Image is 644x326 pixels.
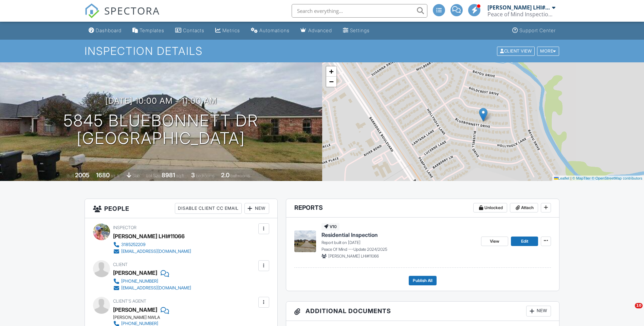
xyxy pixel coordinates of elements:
[479,108,487,122] img: Marker
[340,24,372,37] a: Settings
[172,24,207,37] a: Contacts
[85,45,560,57] h1: Inspection Details
[497,46,535,56] div: Client View
[113,278,191,285] a: [PHONE_NUMBER]
[537,46,559,56] div: More
[67,173,74,178] span: Built
[510,24,558,37] a: Support Center
[113,315,197,320] div: [PERSON_NAME] NWLA
[113,231,185,241] div: [PERSON_NAME] LHI#11066
[329,77,333,86] span: −
[111,173,120,178] span: sq. ft.
[592,176,642,180] a: © OpenStreetMap contributors
[75,171,90,179] div: 2005
[85,3,99,18] img: The Best Home Inspection Software - Spectora
[121,279,158,284] div: [PHONE_NUMBER]
[85,199,277,218] h3: People
[496,48,536,53] a: Client View
[570,176,571,180] span: |
[329,67,333,76] span: +
[221,171,229,179] div: 2.0
[308,27,332,33] div: Advanced
[487,11,555,18] div: Peace of Mind Inspection Service, LLC
[113,268,157,278] div: [PERSON_NAME]
[96,171,110,179] div: 1680
[248,24,292,37] a: Automations (Advanced)
[196,173,215,178] span: bedrooms
[213,24,243,37] a: Metrics
[526,306,551,317] div: New
[140,27,164,33] div: Templates
[63,112,258,148] h1: 5845 Bluebonnett Dr [GEOGRAPHIC_DATA]
[572,176,591,180] a: © MapTiler
[96,27,122,33] div: Dashboard
[113,225,136,230] span: Inspector
[113,299,146,304] span: Client's Agent
[85,9,160,23] a: SPECTORA
[222,27,240,33] div: Metrics
[635,303,643,308] span: 10
[191,171,195,179] div: 3
[86,24,124,37] a: Dashboard
[244,203,269,214] div: New
[621,303,637,319] iframe: Intercom live chat
[298,24,335,37] a: Advanced
[286,302,559,321] h3: Additional Documents
[326,77,336,87] a: Zoom out
[121,242,146,247] div: 3185252209
[113,305,157,315] a: [PERSON_NAME]
[292,4,427,18] input: Search everything...
[113,285,191,291] a: [EMAIL_ADDRESS][DOMAIN_NAME]
[350,27,370,33] div: Settings
[554,176,569,180] a: Leaflet
[105,96,217,105] h3: [DATE] 10:00 am - 11:00 am
[231,173,250,178] span: bathrooms
[130,24,167,37] a: Templates
[175,203,242,214] div: Disable Client CC Email
[121,249,191,254] div: [EMAIL_ADDRESS][DOMAIN_NAME]
[519,27,556,33] div: Support Center
[259,27,290,33] div: Automations
[176,173,185,178] span: sq.ft.
[183,27,204,33] div: Contacts
[121,285,191,291] div: [EMAIL_ADDRESS][DOMAIN_NAME]
[113,262,128,267] span: Client
[132,173,140,178] span: slab
[487,4,550,11] div: [PERSON_NAME] LHI#11066
[146,173,161,178] span: Lot Size
[113,241,191,248] a: 3185252209
[162,171,175,179] div: 8981
[104,3,160,18] span: SPECTORA
[113,248,191,255] a: [EMAIL_ADDRESS][DOMAIN_NAME]
[326,66,336,77] a: Zoom in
